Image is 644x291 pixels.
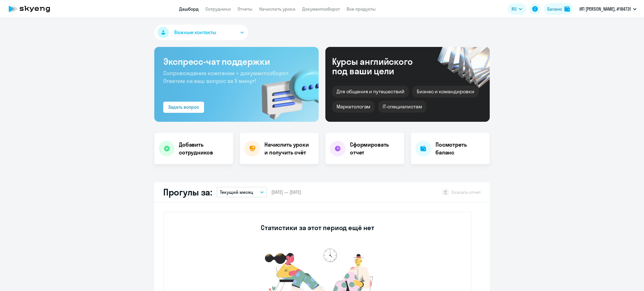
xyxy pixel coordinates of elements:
button: Балансbalance [544,3,573,15]
span: [DATE] — [DATE] [271,189,301,195]
a: Документооборот [302,6,340,12]
div: Задать вопрос [168,104,199,110]
span: Важные контакты [174,29,216,36]
a: Отчеты [238,6,252,12]
a: Сотрудники [205,6,231,12]
div: Баланс [547,6,562,12]
button: Текущий месяц [217,187,267,197]
button: Важные контакты [154,25,248,40]
p: ИП [PERSON_NAME], #184731 [579,6,631,12]
h4: Добавить сотрудников [179,141,229,156]
button: ИП [PERSON_NAME], #184731 [577,2,639,16]
img: bg-img [254,59,319,122]
h2: Прогулы за: [163,187,212,198]
img: balance [564,6,570,12]
div: IT-специалистам [378,101,426,113]
div: Курсы английского под ваши цели [332,57,428,76]
span: RU [512,6,517,12]
a: Начислить уроки [259,6,295,12]
button: RU [508,3,526,15]
h3: Экспресс-чат поддержки [163,56,310,67]
a: Все продукты [347,6,376,12]
h4: Сформировать отчет [350,141,400,156]
h3: Статистики за этот период ещё нет [261,223,374,232]
button: Задать вопрос [163,102,204,113]
h4: Начислить уроки и получить счёт [264,141,313,156]
div: Бизнес и командировки [412,86,479,97]
h4: Посмотреть баланс [435,141,485,156]
span: Сопровождение компании + документооборот. Ответим на ваш вопрос за 5 минут! [163,70,290,84]
a: Дашборд [179,6,199,12]
div: Для общения и путешествий [332,86,409,97]
div: Маркетологам [332,101,375,113]
p: Текущий месяц [220,189,253,195]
